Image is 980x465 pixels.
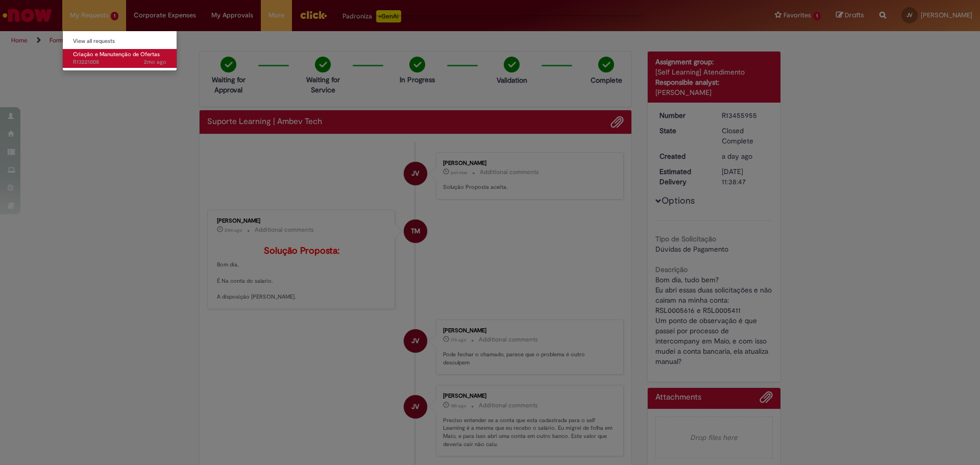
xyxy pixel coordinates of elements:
a: Open R13221008 : Criação e Manutenção de Ofertas [63,49,177,68]
span: R13221008 [73,58,166,66]
span: Criação e Manutenção de Ofertas [73,51,160,58]
time: 27/06/2025 14:06:33 [144,58,166,66]
ul: My Requests [62,31,177,71]
a: View all requests [63,36,177,47]
span: 2mo ago [144,58,166,66]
